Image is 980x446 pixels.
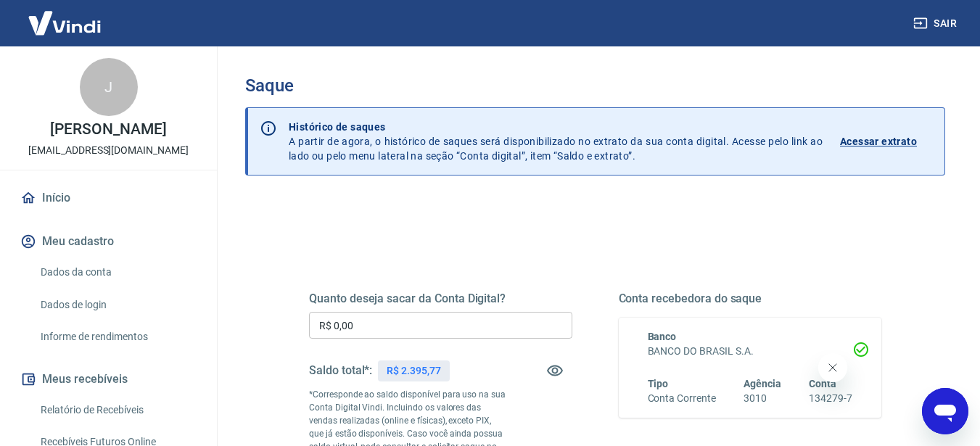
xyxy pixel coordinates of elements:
[922,388,968,434] iframe: Botão para abrir a janela de mensagens
[80,58,138,116] div: J
[35,395,199,425] a: Relatório de Recebíveis
[17,226,199,257] button: Meu cadastro
[809,391,852,406] h6: 134279-7
[17,363,199,395] button: Meus recebíveis
[387,363,440,379] p: R$ 2.395,77
[289,120,823,163] p: A partir de agora, o histórico de saques será disponibilizado no extrato da sua conta digital. Ac...
[35,257,199,287] a: Dados da conta
[648,344,853,359] h6: BANCO DO BRASIL S.A.
[245,75,945,96] h3: Saque
[309,363,372,378] h5: Saldo total*:
[28,143,189,158] p: [EMAIL_ADDRESS][DOMAIN_NAME]
[840,134,917,149] p: Acessar extrato
[9,10,122,22] span: Olá! Precisa de ajuda?
[309,292,572,306] h5: Quanto deseja sacar da Conta Digital?
[35,322,199,352] a: Informe de rendimentos
[289,120,823,134] p: Histórico de saques
[50,122,166,137] p: [PERSON_NAME]
[744,391,781,406] h6: 3010
[17,182,199,214] a: Início
[17,1,112,45] img: Vindi
[619,292,882,306] h5: Conta recebedora do saque
[818,353,847,382] iframe: Fechar mensagem
[840,120,933,163] a: Acessar extrato
[910,10,963,37] button: Sair
[744,378,781,389] span: Agência
[648,391,716,406] h6: Conta Corrente
[35,290,199,320] a: Dados de login
[648,378,669,389] span: Tipo
[648,331,677,342] span: Banco
[809,378,836,389] span: Conta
